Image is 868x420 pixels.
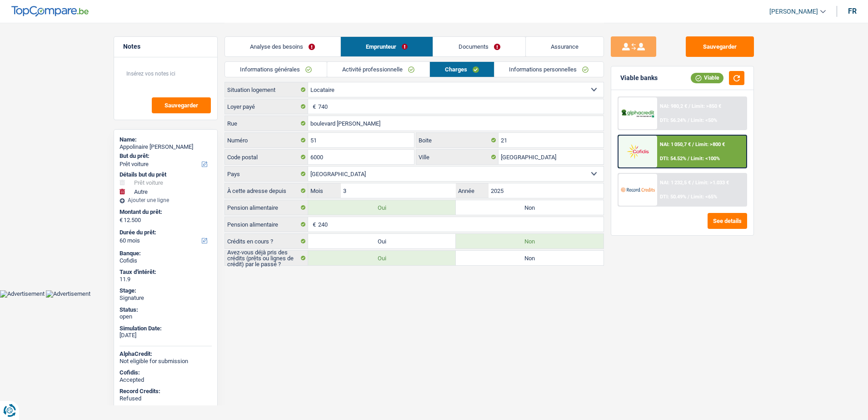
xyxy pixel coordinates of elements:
[327,62,429,77] a: Activité professionnelle
[120,388,212,395] div: Record Credits:
[225,251,308,265] label: Avez-vous déjà pris des crédits (prêts ou lignes de crédit) par le passé ?
[494,62,604,77] a: Informations personnelles
[660,142,691,147] span: NAI: 1 050,7 €
[620,74,658,82] div: Viable banks
[225,183,308,198] label: À cette adresse depuis
[11,6,89,17] img: TopCompare Logo
[120,276,212,283] div: 11.9
[225,234,308,248] label: Crédits en cours ?
[762,4,826,19] a: [PERSON_NAME]
[225,200,308,215] label: Pension alimentaire
[120,350,212,358] div: AlphaCredit:
[308,217,318,232] span: €
[308,99,318,114] span: €
[225,37,340,56] a: Analyse des besoins
[225,82,308,97] label: Situation logement
[341,183,456,198] input: MM
[308,200,456,215] label: Oui
[120,143,212,151] div: Appolinaire [PERSON_NAME]
[769,8,818,15] span: [PERSON_NAME]
[692,103,721,109] span: Limit: >850 €
[120,306,212,314] div: Status:
[120,369,212,376] div: Cofidis:
[120,257,212,264] div: Cofidis
[416,150,499,164] label: Ville
[660,103,687,109] span: NAI: 980,2 €
[621,181,654,198] img: Record Credits
[120,325,212,332] div: Simulation Date:
[120,268,212,276] div: Taux d'intérêt:
[692,142,694,147] span: /
[660,194,686,200] span: DTI: 50.49%
[848,7,857,15] div: fr
[691,117,717,123] span: Limit: <50%
[695,142,725,147] span: Limit: >800 €
[489,183,604,198] input: AAAA
[621,108,654,119] img: AlphaCredit
[120,376,212,384] div: Accepted
[456,234,604,248] label: Non
[456,251,604,265] label: Non
[120,217,123,224] span: €
[225,150,308,164] label: Code postal
[308,234,456,248] label: Oui
[456,183,488,198] label: Année
[416,133,499,147] label: Boite
[225,62,327,77] a: Informations générales
[120,208,210,216] label: Montant du prêt:
[120,358,212,365] div: Not eligible for submission
[691,194,717,200] span: Limit: <65%
[688,103,690,109] span: /
[225,167,308,181] label: Pays
[692,180,694,186] span: /
[225,99,308,114] label: Loyer payé
[120,250,212,257] div: Banque:
[120,197,212,203] div: Ajouter une ligne
[308,183,340,198] label: Mois
[120,287,212,294] div: Stage:
[688,194,689,200] span: /
[120,294,212,302] div: Signature
[120,395,212,402] div: Refused
[120,332,212,339] div: [DATE]
[120,171,212,178] div: Détails but du prêt
[688,117,689,123] span: /
[660,117,686,123] span: DTI: 56.24%
[308,251,456,265] label: Oui
[120,152,210,160] label: But du prêt:
[691,156,720,162] span: Limit: <100%
[225,133,308,147] label: Numéro
[165,102,198,108] span: Sauvegarder
[456,200,604,215] label: Non
[225,217,308,232] label: Pension alimentaire
[695,180,729,186] span: Limit: >1.033 €
[688,156,689,162] span: /
[686,36,754,57] button: Sauvegarder
[708,213,747,229] button: See details
[120,229,210,236] label: Durée du prêt:
[691,73,723,83] div: Viable
[660,156,686,162] span: DTI: 54.52%
[120,136,212,143] div: Name:
[120,313,212,320] div: open
[152,97,211,113] button: Sauvegarder
[430,62,494,77] a: Charges
[433,37,525,56] a: Documents
[225,116,308,131] label: Rue
[526,37,604,56] a: Assurance
[341,37,433,56] a: Emprunteur
[123,43,208,51] h5: Notes
[660,180,691,186] span: NAI: 1 232,5 €
[621,143,654,160] img: Cofidis
[46,290,90,298] img: Advertisement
